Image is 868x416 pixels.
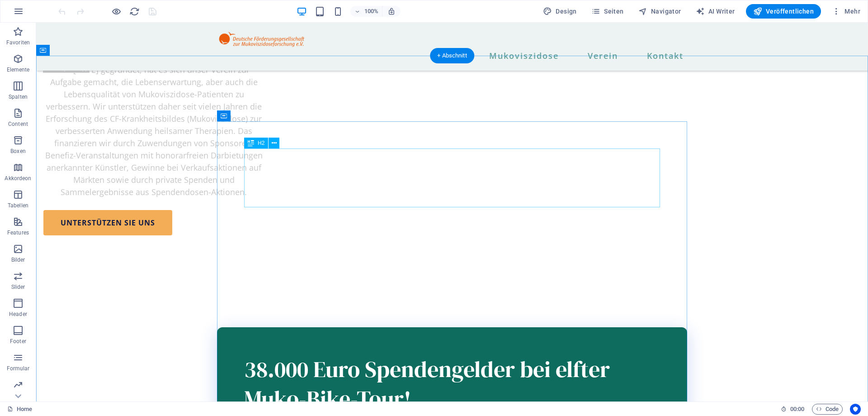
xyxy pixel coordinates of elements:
p: Favoriten [6,39,30,46]
span: Seiten [591,7,624,16]
button: Mehr [828,4,864,19]
span: Design [543,7,577,16]
span: Mehr [832,7,860,16]
span: : [797,406,798,412]
div: + Abschnitt [430,48,474,63]
button: Klicke hier, um den Vorschau-Modus zu verlassen [111,6,122,17]
span: Veröffentlichen [753,7,814,16]
p: Header [9,311,27,318]
p: Content [8,120,28,128]
button: Seiten [588,4,627,19]
span: AI Writer [696,7,735,16]
p: Footer [10,338,26,345]
p: Bilder [11,256,25,263]
button: Navigator [635,4,685,19]
h6: 100% [364,6,378,17]
p: Features [7,229,29,236]
p: Slider [11,283,25,291]
p: Boxen [10,148,26,155]
span: Navigator [638,7,681,16]
p: Spalten [9,93,28,100]
h6: Session-Zeit [781,404,805,415]
p: Akkordeon [5,175,31,182]
i: Bei Größenänderung Zoomstufe automatisch an das gewählte Gerät anpassen. [387,7,396,15]
span: Code [816,404,839,415]
button: Veröffentlichen [746,4,821,19]
div: Design (Strg+Alt+Y) [539,4,580,19]
p: Formular [7,365,30,372]
a: Klick, um Auswahl aufzuheben. Doppelklick öffnet Seitenverwaltung [7,404,32,415]
span: H2 [258,140,264,146]
span: 00 00 [790,404,804,415]
p: Elemente [7,66,30,73]
button: 100% [350,6,382,17]
i: Seite neu laden [129,6,140,17]
p: Tabellen [8,202,28,209]
button: Usercentrics [850,404,861,415]
button: reload [129,6,140,17]
button: AI Writer [692,4,739,19]
button: Code [812,404,843,415]
button: Design [539,4,580,19]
